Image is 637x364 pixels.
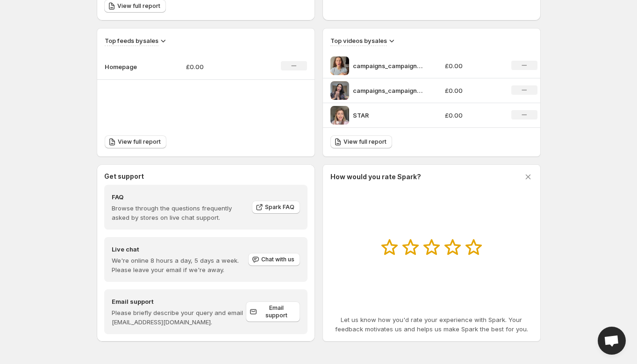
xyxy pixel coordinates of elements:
span: Chat with us [261,256,294,263]
a: Spark FAQ [252,201,300,214]
a: View full report [330,135,392,148]
a: View full report [105,135,166,148]
span: View full report [118,138,161,146]
span: Spark FAQ [265,203,294,211]
h4: Live chat [112,245,247,254]
a: Email support [246,301,300,322]
h4: Email support [112,297,246,306]
p: £0.00 [445,86,500,95]
p: Please briefly describe your query and email [EMAIL_ADDRESS][DOMAIN_NAME]. [112,308,246,327]
h3: Get support [104,172,144,181]
p: £0.00 [445,61,500,70]
p: STAR [353,111,423,120]
img: campaigns_campaign-12578_clip_creator_14753_f9ef1965-ccd3-43ee-add9-637652b457c6 [330,81,349,100]
p: £0.00 [186,62,252,71]
span: Email support [259,304,294,319]
p: We're online 8 hours a day, 5 days a week. Please leave your email if we're away. [112,256,247,274]
span: View full report [344,138,386,146]
p: Let us know how you'd rate your experience with Spark. Your feedback motivates us and helps us ma... [330,315,533,334]
p: Homepage [105,62,151,71]
div: Open chat [598,327,626,355]
h3: How would you rate Spark? [330,172,421,182]
button: Chat with us [248,253,300,266]
p: campaigns_campaign-12578_clip_creator_14753_f9ef1965-ccd3-43ee-add9-637652b457c6 [353,86,423,95]
p: Browse through the questions frequently asked by stores on live chat support. [112,203,245,222]
img: campaigns_campaign-12509_clip_creator_16761_483409b5-0790-47e3-9c08-c1cea7b22e6a [330,56,349,75]
span: View full report [117,2,160,10]
h4: FAQ [112,192,245,202]
h3: Top feeds by sales [105,36,158,45]
img: STAR [330,106,349,125]
p: campaigns_campaign-12509_clip_creator_16761_483409b5-0790-47e3-9c08-c1cea7b22e6a [353,61,423,70]
h3: Top videos by sales [330,36,387,45]
p: £0.00 [445,111,500,120]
